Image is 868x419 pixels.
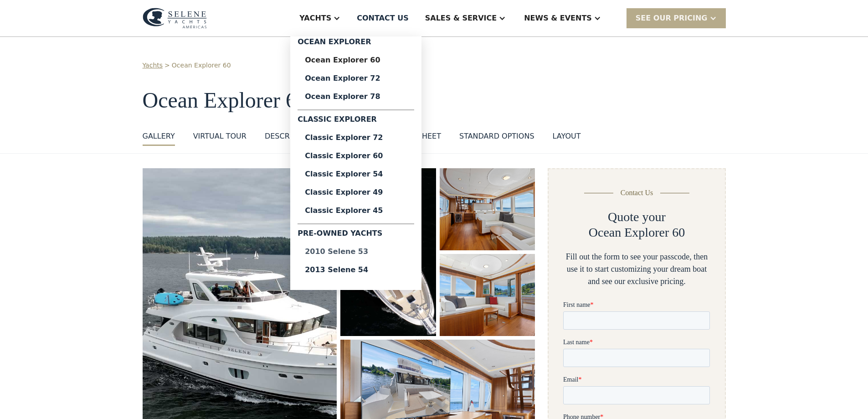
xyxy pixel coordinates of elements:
[563,251,710,288] div: Fill out the form to see your passcode, then use it to start customizing your dream boat and see ...
[298,261,414,279] a: 2013 Selene 54
[305,171,407,178] div: Classic Explorer 54
[172,61,231,70] a: Ocean Explorer 60
[621,187,653,198] div: Contact Us
[1,341,142,357] span: We respect your time - only the good stuff, never spam.
[298,165,414,183] a: Classic Explorer 54
[305,189,407,196] div: Classic Explorer 49
[524,13,592,24] div: News & EVENTS
[298,147,414,165] a: Classic Explorer 60
[298,129,414,147] a: Classic Explorer 72
[265,131,314,142] div: DESCRIPTION
[305,248,407,255] div: 2010 Selene 53
[459,131,534,142] div: standard options
[305,57,407,64] div: Ocean Explorer 60
[193,131,247,146] a: VIRTUAL TOUR
[299,13,331,24] div: Yachts
[298,202,414,220] a: Classic Explorer 45
[305,93,407,100] div: Ocean Explorer 78
[627,8,726,28] div: SEE Our Pricing
[2,398,8,404] input: I want to subscribe to your Newsletter.Unsubscribe any time by clicking the link at the bottom of...
[143,131,175,142] div: GALLERY
[143,88,726,113] h1: Ocean Explorer 60
[305,207,407,214] div: Classic Explorer 45
[305,75,407,82] div: Ocean Explorer 72
[357,13,409,24] div: Contact US
[290,36,421,290] nav: Yachts
[636,13,708,24] div: SEE Our Pricing
[298,183,414,202] a: Classic Explorer 49
[589,225,685,240] h2: Ocean Explorer 60
[459,131,534,146] a: standard options
[298,36,414,51] div: Ocean Explorer
[425,13,497,24] div: Sales & Service
[440,168,535,250] a: open lightbox
[298,88,414,106] a: Ocean Explorer 78
[553,131,581,142] div: layout
[374,131,441,142] div: Technical sheet
[2,399,83,414] strong: I want to subscribe to your Newsletter.
[10,370,109,377] strong: Yes, I'd like to receive SMS updates.
[298,69,414,88] a: Ocean Explorer 72
[298,114,414,129] div: Classic Explorer
[143,131,175,146] a: GALLERY
[2,370,8,376] input: Yes, I'd like to receive SMS updates.Reply STOP to unsubscribe at any time.
[440,254,535,336] a: open lightbox
[305,152,407,160] div: Classic Explorer 60
[305,266,407,274] div: 2013 Selene 54
[265,131,314,146] a: DESCRIPTION
[305,134,407,141] div: Classic Explorer 72
[298,228,414,243] div: Pre-Owned Yachts
[1,311,145,335] span: Tick the box below to receive occasional updates, exclusive offers, and VIP access via text message.
[143,61,163,70] a: Yachts
[164,61,170,70] div: >
[2,370,141,385] span: Reply STOP to unsubscribe at any time.
[298,51,414,69] a: Ocean Explorer 60
[374,131,441,146] a: Technical sheet
[143,8,207,29] img: logo
[193,131,247,142] div: VIRTUAL TOUR
[553,131,581,146] a: layout
[608,209,666,225] h2: Quote your
[298,243,414,261] a: 2010 Selene 53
